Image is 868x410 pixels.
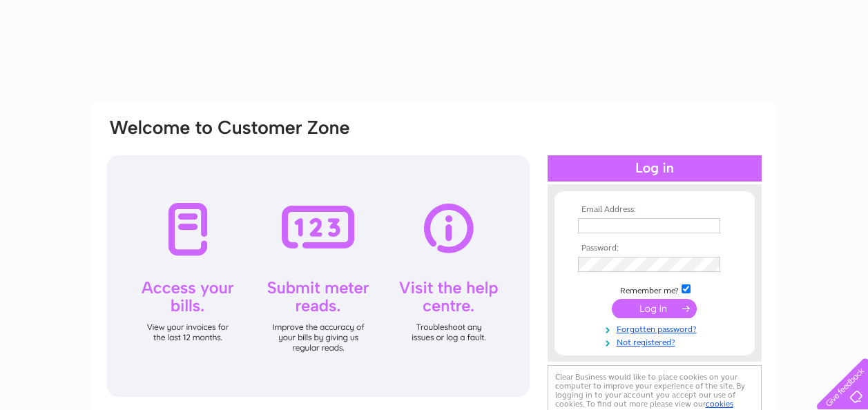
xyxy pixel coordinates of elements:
[575,205,735,215] th: Email Address:
[612,299,697,318] input: Submit
[578,335,735,348] a: Not registered?
[575,282,735,296] td: Remember me?
[578,322,735,335] a: Forgotten password?
[575,244,735,253] th: Password:
[704,260,715,271] img: npw-badge-icon-locked.svg
[704,220,715,231] img: npw-badge-icon-locked.svg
